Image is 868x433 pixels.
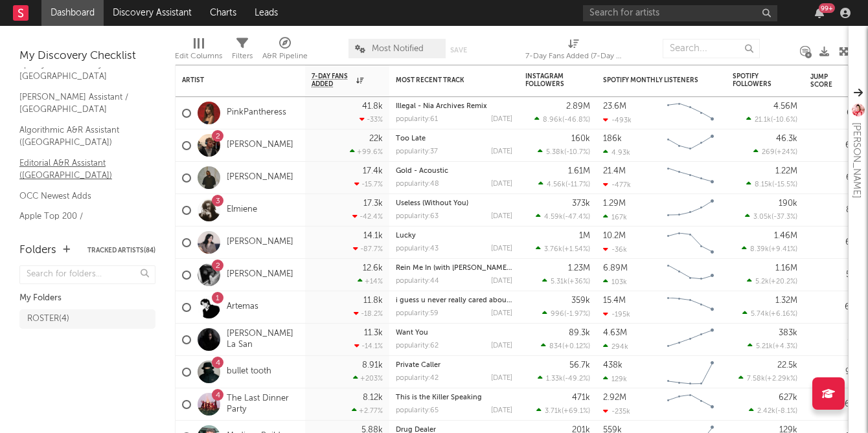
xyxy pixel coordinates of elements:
button: Save [450,47,467,54]
div: 373k [572,199,590,208]
div: 294k [603,342,628,351]
span: 21.1k [755,117,771,124]
div: 60.6 [810,300,862,315]
div: 190k [779,199,797,208]
div: [DATE] [491,245,512,252]
div: 2.89M [566,102,590,111]
div: -18.2 % [354,309,383,318]
div: 129k [603,375,627,383]
div: popularity: 37 [396,148,438,155]
a: [PERSON_NAME] [227,237,293,248]
span: 4.59k [544,214,563,221]
div: 89.3k [569,329,590,337]
div: ( ) [753,148,797,156]
div: ( ) [538,148,590,156]
div: Spotify Followers [733,72,778,88]
div: 56.5 [810,267,862,283]
span: -10.6 % [773,117,795,124]
span: 7-Day Fans Added [312,72,353,88]
div: 12.6k [363,264,383,272]
div: 1.29M [603,199,626,208]
a: PinkPantheress [227,107,286,118]
span: 4.56k [547,181,565,188]
span: +1.54 % [564,246,588,253]
div: 4.63M [603,329,627,337]
div: -477k [603,181,631,189]
a: [PERSON_NAME] [227,140,293,151]
div: 81.4 [810,203,862,218]
a: [PERSON_NAME] [227,269,293,280]
svg: Chart title [661,97,720,129]
div: [DATE] [491,148,512,155]
span: 996 [551,311,564,318]
div: [DATE] [491,278,512,285]
div: 41.8k [362,102,383,111]
div: popularity: 62 [396,342,439,350]
a: Apple Top 200 / [GEOGRAPHIC_DATA] [19,209,143,236]
span: 1.33k [546,375,563,383]
div: 186k [603,135,622,143]
div: [PERSON_NAME] [849,122,864,198]
div: -36k [603,245,627,254]
div: +2.77 % [352,406,383,415]
div: +99.6 % [350,148,383,156]
a: [PERSON_NAME] Assistant / [GEOGRAPHIC_DATA] [19,90,143,117]
span: 834 [549,343,562,350]
div: [DATE] [491,181,512,188]
div: 17.4k [363,167,383,175]
div: -493k [603,116,632,124]
div: Useless (Without You) [396,200,512,207]
div: ( ) [538,180,590,188]
div: ROSTER ( 4 ) [27,311,69,327]
div: Private Caller [396,362,512,369]
div: 99 + [819,3,835,13]
span: Most Notified [372,45,424,53]
div: ( ) [745,212,797,221]
div: ( ) [538,374,590,383]
div: -15.7 % [354,180,383,188]
svg: Chart title [661,259,720,291]
div: popularity: 61 [396,116,438,123]
div: Spotify Monthly Listeners [603,76,700,84]
span: -10.7 % [566,149,588,156]
svg: Chart title [661,324,720,356]
div: ( ) [542,277,590,285]
input: Search for folders... [19,265,155,284]
span: +20.2 % [771,278,795,285]
div: 23.6M [603,102,626,111]
span: -37.3 % [773,214,795,221]
div: [DATE] [491,116,512,123]
div: 7-Day Fans Added (7-Day Fans Added) [525,49,622,64]
div: ( ) [536,245,590,253]
div: [DATE] [491,407,512,414]
div: 383k [779,329,797,337]
a: OCC Newest Adds [19,189,143,203]
div: ( ) [534,115,590,124]
div: 160k [571,135,590,143]
span: 5.38k [546,149,564,156]
div: 471k [572,394,590,402]
div: 22.5k [777,361,797,370]
input: Search for artists [583,5,777,21]
div: 1.16M [775,264,797,272]
div: A&R Pipeline [262,49,308,64]
div: 1M [579,232,590,240]
div: 60.4 [810,397,862,412]
div: ( ) [748,342,797,350]
div: 6.89M [603,264,628,272]
span: 8.39k [750,246,769,253]
span: 5.74k [751,311,769,318]
svg: Chart title [661,129,720,162]
div: Filters [232,32,253,70]
span: 269 [762,149,775,156]
div: This is the Killer Speaking [396,394,512,401]
div: ( ) [747,277,797,285]
svg: Chart title [661,388,720,421]
span: +4.3 % [775,343,795,350]
div: A&R Pipeline [262,32,308,70]
div: 1.46M [774,232,797,240]
div: popularity: 44 [396,278,439,285]
svg: Chart title [661,291,720,324]
a: Illegal - Nia Archives Remix [396,103,487,110]
span: +2.29k % [767,375,795,383]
